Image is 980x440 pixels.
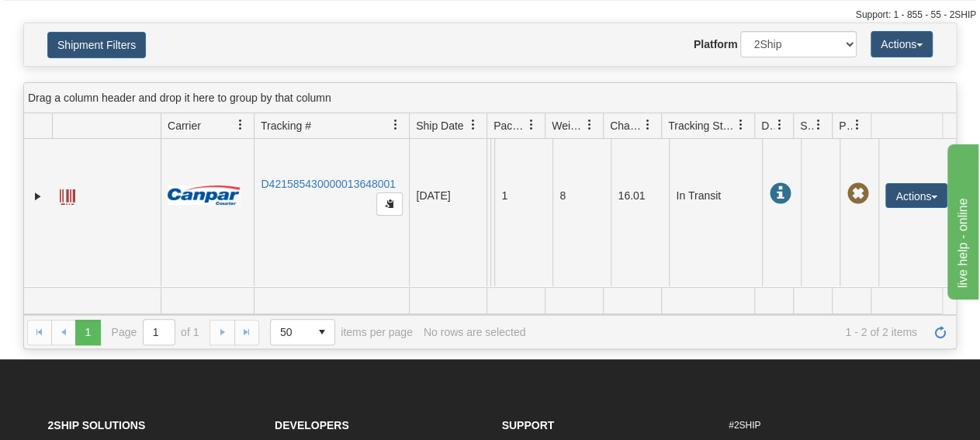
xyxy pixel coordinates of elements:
[460,112,487,138] a: Ship Date filter column settings
[376,192,403,216] button: Copy to clipboard
[552,104,611,286] td: 8
[769,183,791,205] span: In Transit
[112,319,199,345] span: Page of 1
[47,32,146,58] button: Shipment Filters
[518,112,545,138] a: Packages filter column settings
[839,118,852,133] span: Pickup Status
[270,319,335,345] span: Page sizes drop down
[805,112,832,138] a: Shipment Issues filter column settings
[694,36,738,52] label: Platform
[610,118,642,133] span: Charge
[502,419,555,431] strong: Support
[409,104,487,286] td: [DATE]
[12,9,144,28] div: live help - online
[928,320,953,345] a: Refresh
[261,178,396,190] a: D421585430000013648001
[871,31,933,57] button: Actions
[490,104,494,286] td: [PERSON_NAME] [PERSON_NAME] CA BC KELOWNA V1X 5L9
[800,118,813,133] span: Shipment Issues
[310,320,334,345] span: select
[494,104,552,286] td: 1
[275,419,349,431] strong: Developers
[847,183,868,205] span: Pickup Not Assigned
[30,189,46,204] a: Expand
[536,326,917,338] span: 1 - 2 of 2 items
[424,326,526,338] div: No rows are selected
[635,112,661,138] a: Charge filter column settings
[767,112,793,138] a: Delivery Status filter column settings
[4,9,976,22] div: Support: 1 - 855 - 55 - 2SHIP
[728,112,754,138] a: Tracking Status filter column settings
[844,112,871,138] a: Pickup Status filter column settings
[75,320,100,345] span: Page 1
[280,324,300,340] span: 50
[383,112,409,138] a: Tracking # filter column settings
[168,118,201,133] span: Carrier
[168,185,241,205] img: 14 - Canpar
[261,118,311,133] span: Tracking #
[493,118,526,133] span: Packages
[761,118,774,133] span: Delivery Status
[227,112,254,138] a: Carrier filter column settings
[885,183,947,208] button: Actions
[270,319,413,345] span: items per page
[552,118,584,133] span: Weight
[144,320,175,345] input: Page 1
[487,104,490,286] td: Sleep Country [GEOGRAPHIC_DATA] Shipping department [GEOGRAPHIC_DATA] [GEOGRAPHIC_DATA] [GEOGRAPH...
[669,104,762,286] td: In Transit
[611,104,669,286] td: 16.01
[577,112,603,138] a: Weight filter column settings
[60,182,75,207] a: Label
[24,83,956,113] div: grid grouping header
[729,421,933,431] h6: #2SHIP
[416,118,463,133] span: Ship Date
[668,118,736,133] span: Tracking Status
[48,419,146,431] strong: 2Ship Solutions
[944,140,978,299] iframe: chat widget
